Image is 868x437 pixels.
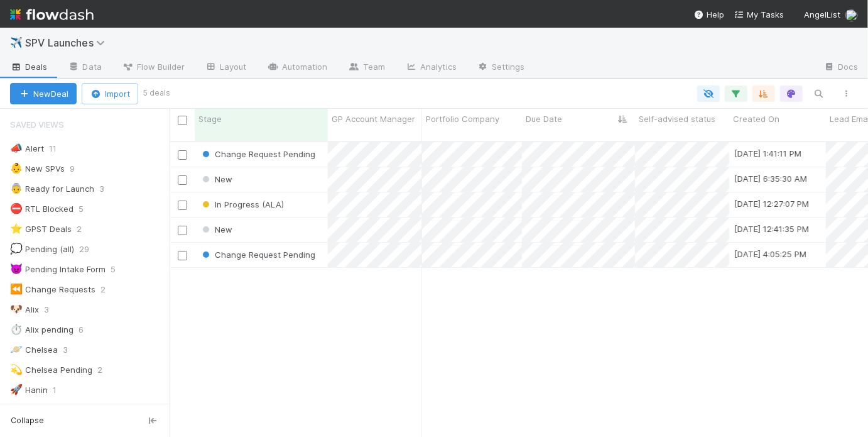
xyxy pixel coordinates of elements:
[10,181,94,197] div: Ready for Launch
[734,197,809,210] div: [DATE] 12:27:07 PM
[178,150,187,160] input: Toggle Row Selected
[733,113,779,125] span: Created On
[25,36,111,49] span: SPV Launches
[395,58,467,78] a: Analytics
[111,262,128,277] span: 5
[178,175,187,185] input: Toggle Row Selected
[426,113,499,125] span: Portfolio Company
[10,362,92,378] div: Chelsea Pending
[10,183,23,194] span: 👵
[338,58,395,78] a: Team
[178,116,187,125] input: Toggle All Rows Selected
[195,58,257,78] a: Layout
[10,384,23,395] span: 🚀
[200,148,315,160] div: Change Request Pending
[112,58,195,78] a: Flow Builder
[100,282,118,297] span: 2
[200,248,315,261] div: Change Request Pending
[10,4,94,25] img: logo-inverted-e16ddd16eac7371096b0.svg
[804,9,840,19] span: AngelList
[10,342,58,358] div: Chelsea
[257,58,338,78] a: Automation
[694,8,724,21] div: Help
[58,58,112,78] a: Data
[200,224,232,235] span: New
[10,344,23,355] span: 🪐
[11,415,44,426] span: Collapse
[178,251,187,260] input: Toggle Row Selected
[332,113,415,125] span: GP Account Manager
[200,250,315,260] span: Change Request Pending
[10,322,73,338] div: Alix pending
[10,112,64,137] span: Saved Views
[178,201,187,210] input: Toggle Row Selected
[10,402,82,418] div: Hanin pending
[79,322,96,338] span: 6
[734,248,806,260] div: [DATE] 4:05:25 PM
[122,60,185,73] span: Flow Builder
[813,58,868,78] a: Docs
[200,174,232,184] span: New
[49,141,69,157] span: 11
[10,263,23,274] span: 👿
[87,402,105,418] span: 0
[10,141,44,157] div: Alert
[10,83,77,104] button: NewDeal
[70,161,87,177] span: 9
[10,221,72,237] div: GPST Deals
[10,302,39,318] div: Alix
[10,382,48,398] div: Hanin
[200,198,284,211] div: In Progress (ALA)
[467,58,535,78] a: Settings
[63,342,80,358] span: 3
[10,262,106,277] div: Pending Intake Form
[44,302,62,318] span: 3
[10,284,23,294] span: ⏪
[200,223,232,236] div: New
[526,113,562,125] span: Due Date
[734,147,801,160] div: [DATE] 1:41:11 PM
[200,173,232,185] div: New
[10,241,74,257] div: Pending (all)
[178,226,187,235] input: Toggle Row Selected
[10,163,23,174] span: 👶
[10,203,23,214] span: ⛔
[143,87,170,99] small: 5 deals
[82,83,138,104] button: Import
[97,362,115,378] span: 2
[79,201,96,217] span: 5
[10,324,23,335] span: ⏱️
[10,37,23,48] span: ✈️
[200,199,284,209] span: In Progress (ALA)
[10,282,95,297] div: Change Requests
[10,161,65,177] div: New SPVs
[10,304,23,314] span: 🐶
[845,9,858,21] img: avatar_768cd48b-9260-4103-b3ef-328172ae0546.png
[77,221,94,237] span: 2
[10,364,23,375] span: 💫
[734,8,784,21] a: My Tasks
[10,223,23,234] span: ⭐
[79,241,102,257] span: 29
[10,243,23,254] span: 💭
[10,201,73,217] div: RTL Blocked
[734,9,784,19] span: My Tasks
[200,149,315,159] span: Change Request Pending
[639,113,715,125] span: Self-advised status
[99,181,117,197] span: 3
[10,143,23,153] span: 📣
[53,382,69,398] span: 1
[734,172,807,185] div: [DATE] 6:35:30 AM
[734,223,809,235] div: [DATE] 12:41:35 PM
[198,113,222,125] span: Stage
[10,60,48,73] span: Deals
